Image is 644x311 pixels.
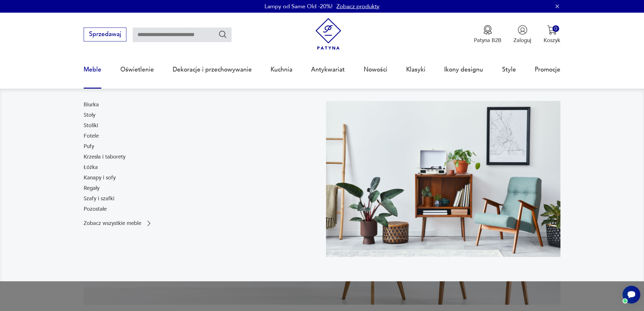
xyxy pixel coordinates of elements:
[312,18,344,50] img: Patyna - sklep z meblami i dekoracjami vintage
[552,25,559,32] div: 0
[84,153,125,161] a: Krzesła i taborety
[84,122,98,129] a: Stoliki
[84,195,114,202] a: Szafy i szafki
[120,55,154,84] a: Oświetlenie
[84,111,95,119] a: Stoły
[518,25,527,35] img: Ikonka użytkownika
[547,25,557,35] img: Ikona koszyka
[483,25,493,35] img: Ikona medalu
[84,174,116,182] a: Kanapy i sofy
[84,205,107,213] a: Pozostałe
[544,25,560,44] button: 0Koszyk
[84,55,101,84] a: Meble
[502,55,516,84] a: Style
[444,55,483,84] a: Ikony designu
[84,143,94,150] a: Pufy
[622,286,640,303] iframe: Smartsupp widget button
[311,55,345,84] a: Antykwariat
[474,25,501,44] a: Ikona medaluPatyna B2B
[84,184,99,192] a: Regały
[84,28,126,41] button: Sprzedawaj
[474,37,501,44] p: Patyna B2B
[84,101,99,109] a: Biurka
[84,221,141,226] p: Zobacz wszystkie meble
[218,30,227,39] button: Szukaj
[84,164,98,171] a: Łóżka
[84,132,99,140] a: Fotele
[84,32,126,37] a: Sprzedawaj
[84,220,153,227] a: Zobacz wszystkie meble
[265,3,333,10] p: Lampy od Same Old -20%!
[513,37,531,44] p: Zaloguj
[406,55,425,84] a: Klasyki
[513,25,531,44] button: Zaloguj
[544,37,560,44] p: Koszyk
[326,101,560,257] img: 969d9116629659dbb0bd4e745da535dc.jpg
[364,55,387,84] a: Nowości
[336,3,379,10] a: Zobacz produkty
[173,55,252,84] a: Dekoracje i przechowywanie
[271,55,292,84] a: Kuchnia
[474,25,501,44] button: Patyna B2B
[535,55,560,84] a: Promocje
